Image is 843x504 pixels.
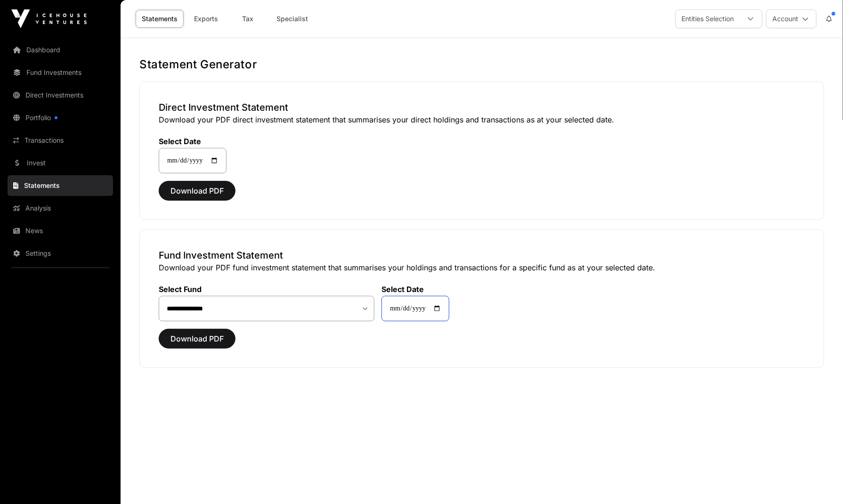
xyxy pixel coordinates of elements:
button: Account [766,9,817,28]
h3: Fund Investment Statement [159,249,805,262]
button: Download PDF [159,181,235,201]
a: Specialist [270,10,314,28]
a: Download PDF [159,338,235,348]
a: Fund Investments [8,62,113,83]
a: Direct Investments [8,85,113,106]
img: Icehouse Ventures Logo [11,9,87,28]
span: Download PDF [170,333,224,344]
a: News [8,220,113,241]
h1: Statement Generator [139,57,824,72]
a: Statements [136,10,184,28]
label: Select Date [381,285,449,294]
label: Select Date [159,137,227,146]
button: Download PDF [159,329,235,349]
span: Download PDF [170,185,224,196]
a: Statements [8,175,113,196]
a: Portfolio [8,107,113,128]
div: Entities Selection [676,10,739,28]
a: Download PDF [159,190,235,200]
a: Tax [229,10,267,28]
a: Analysis [8,198,113,219]
a: Settings [8,243,113,264]
h3: Direct Investment Statement [159,101,805,114]
p: Download your PDF fund investment statement that summarises your holdings and transactions for a ... [159,262,805,273]
a: Invest [8,153,113,173]
iframe: Chat Widget [796,459,843,504]
p: Download your PDF direct investment statement that summarises your direct holdings and transactio... [159,114,805,125]
a: Exports [187,10,225,28]
a: Dashboard [8,40,113,60]
a: Transactions [8,130,113,151]
label: Select Fund [159,285,374,294]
